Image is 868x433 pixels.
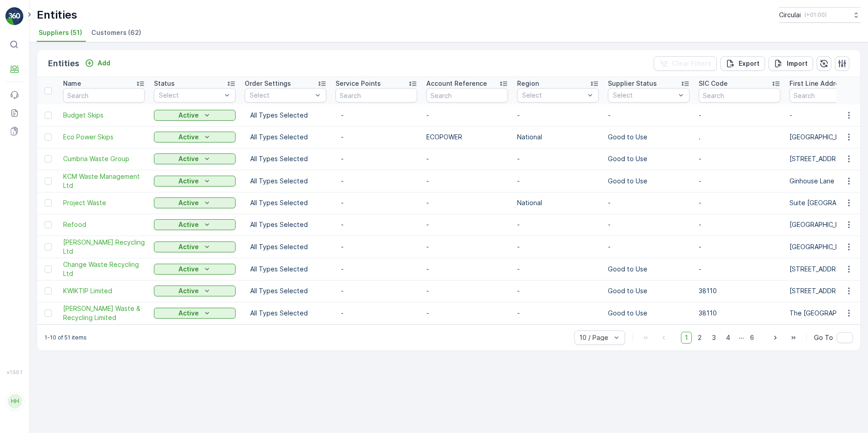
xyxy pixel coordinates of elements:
p: Good to Use [608,265,690,274]
p: - [426,286,508,295]
p: 1-10 of 51 items [44,334,87,341]
p: - [341,133,412,142]
div: Toggle Row Selected [44,243,52,251]
p: Name [63,79,81,88]
p: Active [178,154,199,163]
button: Import [769,56,813,71]
p: - [341,177,412,186]
p: 38110 [699,309,780,318]
p: All Types Selected [250,220,321,229]
a: Refood [63,220,145,229]
div: Toggle Row Selected [44,133,52,141]
button: Circulai(+01:00) [779,7,861,23]
p: - [517,265,599,274]
p: Supplier Status [608,79,657,88]
a: Budget Skips [63,111,145,120]
p: - [608,198,690,207]
p: Active [178,220,199,229]
p: National [517,133,599,142]
span: Eco Power Skips [63,133,145,142]
p: Active [178,242,199,251]
button: Active [154,110,236,121]
a: Keenan Recycling Ltd [63,238,145,256]
input: Search [335,88,417,103]
span: KCM Waste Management Ltd [63,172,145,190]
div: Toggle Row Selected [44,177,52,185]
p: - [426,220,508,229]
p: Entities [37,8,77,22]
div: HH [8,394,22,408]
p: ... [739,332,744,344]
span: 2 [694,332,706,344]
button: HH [5,377,24,426]
p: - [517,177,599,186]
p: - [699,265,780,274]
p: Select [250,91,312,100]
p: Status [154,79,175,88]
p: - [426,111,508,120]
p: - [426,265,508,274]
span: Go To [814,333,833,342]
span: v 1.50.1 [5,369,24,375]
input: Search [63,88,145,103]
p: All Types Selected [250,265,321,274]
p: Good to Use [608,154,690,163]
p: All Types Selected [250,111,321,120]
span: 3 [708,332,720,344]
p: - [426,198,508,207]
p: Good to Use [608,309,690,318]
button: Clear Filters [654,56,717,71]
p: Service Points [335,79,381,88]
p: SIC Code [699,79,728,88]
p: Select [613,91,676,100]
div: Toggle Row Selected [44,155,52,162]
p: - [517,286,599,295]
p: All Types Selected [250,309,321,318]
p: - [341,265,412,274]
p: All Types Selected [250,242,321,251]
span: [PERSON_NAME] Waste & Recycling Limited [63,304,145,322]
p: All Types Selected [250,286,321,295]
p: Account Reference [426,79,487,88]
p: Active [178,309,199,318]
p: Select [522,91,585,100]
p: - [699,154,780,163]
button: Active [154,264,236,275]
p: - [341,309,412,318]
p: - [699,177,780,186]
p: First Line Address [789,79,847,88]
button: Active [154,219,236,230]
p: - [699,220,780,229]
span: 6 [746,332,758,344]
p: - [517,220,599,229]
p: Export [739,59,759,68]
span: 4 [722,332,735,344]
span: Change Waste Recycling Ltd [63,260,145,278]
button: Active [154,285,236,296]
p: Circulai [779,10,801,20]
p: - [517,242,599,251]
a: KWIKTIP Limited [63,286,145,295]
span: Suppliers (51) [39,28,82,37]
p: Select [159,91,222,100]
p: Order Settings [245,79,291,88]
p: Good to Use [608,286,690,295]
button: Export [720,56,765,71]
a: Cumbria Waste Group [63,154,145,163]
p: Active [178,111,199,120]
p: ( +01:00 ) [804,11,827,19]
span: Customers (62) [91,28,141,37]
a: Project Waste [63,198,145,207]
p: All Types Selected [250,177,321,186]
p: ECOPOWER [426,133,508,142]
p: - [608,220,690,229]
p: - [341,242,412,251]
p: Region [517,79,539,88]
p: All Types Selected [250,198,321,207]
p: - [608,111,690,120]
